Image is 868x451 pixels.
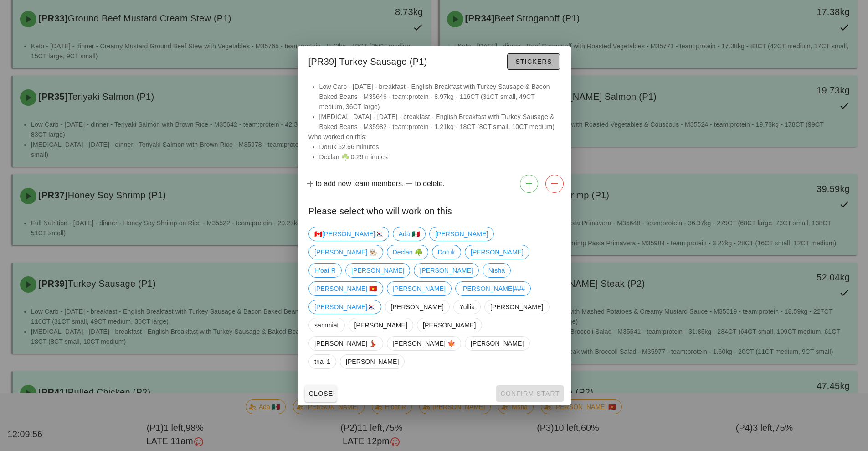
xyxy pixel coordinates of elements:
span: Declan ☘️ [392,245,422,259]
li: [MEDICAL_DATA] - [DATE] - breakfast - English Breakfast with Turkey Sausage & Baked Beans - M3598... [319,112,560,132]
div: Who worked on this: [298,82,571,171]
span: Doruk [437,245,455,259]
span: [PERSON_NAME] [423,318,476,332]
span: sammiat [314,318,339,332]
li: Low Carb - [DATE] - breakfast - English Breakfast with Turkey Sausage & Bacon Baked Beans - M3564... [319,82,560,112]
span: [PERSON_NAME] [351,264,404,277]
div: to add new team members. to delete. [298,171,571,197]
span: [PERSON_NAME] [420,264,473,277]
span: [PERSON_NAME] 👨🏼‍🍳 [314,245,377,259]
span: [PERSON_NAME] [470,245,523,259]
span: Yullia [459,300,475,314]
button: Stickers [507,53,560,70]
span: Close [308,390,334,397]
span: [PERSON_NAME] [345,355,398,368]
div: Please select who will work on this [298,197,571,223]
li: Declan ☘️ 0.29 minutes [319,152,560,162]
span: Ada 🇲🇽 [398,227,419,241]
span: [PERSON_NAME] [392,282,445,295]
span: [PERSON_NAME]### [461,282,524,295]
span: Nisha [488,264,504,277]
span: Stickers [515,58,552,65]
span: [PERSON_NAME] [490,300,543,314]
span: H'oat R [314,264,336,277]
span: trial 1 [314,355,330,368]
span: [PERSON_NAME]🇰🇷 [314,300,375,314]
span: [PERSON_NAME] 🇻🇳 [314,282,377,295]
button: Close [305,385,337,402]
span: [PERSON_NAME] [390,300,443,314]
div: [PR39] Turkey Sausage (P1) [298,46,571,74]
span: 🇨🇦[PERSON_NAME]🇰🇷 [314,227,383,241]
li: Doruk 62.66 minutes [319,142,560,152]
span: [PERSON_NAME] [435,227,488,241]
span: [PERSON_NAME] 💃🏽 [314,337,377,350]
span: [PERSON_NAME] [471,337,524,350]
span: [PERSON_NAME] 🍁 [392,337,455,350]
span: [PERSON_NAME] [354,318,407,332]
